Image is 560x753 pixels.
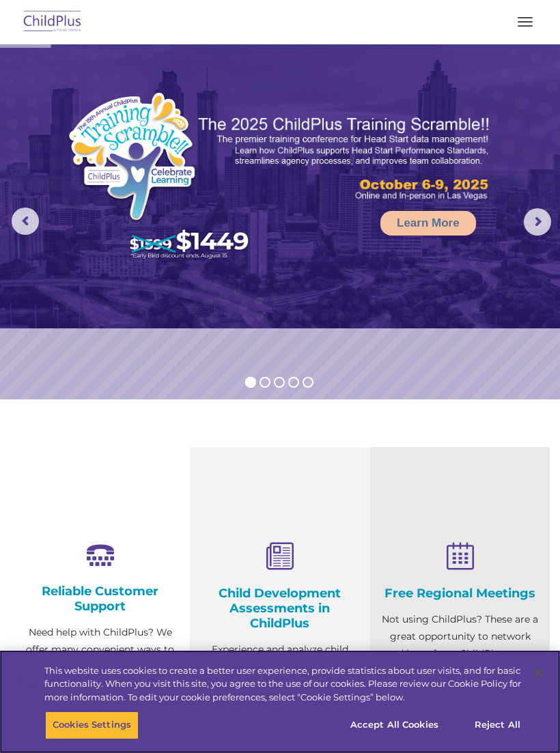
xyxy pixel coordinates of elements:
[343,711,446,739] button: Accept All Cookies
[455,711,540,739] button: Reject All
[200,641,359,743] p: Experience and analyze child assessments and Head Start data management in one system with zero c...
[20,584,180,614] h4: Reliable Customer Support
[380,611,540,696] p: Not using ChildPlus? These are a great opportunity to network and learn from ChildPlus users. Fin...
[44,664,521,705] div: This website uses cookies to create a better user experience, provide statistics about user visit...
[380,586,540,601] h4: Free Regional Meetings
[200,586,359,631] h4: Child Development Assessments in ChildPlus
[380,211,476,236] a: Learn More
[20,624,180,743] p: Need help with ChildPlus? We offer many convenient ways to contact our amazing Customer Support r...
[20,6,85,38] img: ChildPlus by Procare Solutions
[45,711,139,739] button: Cookies Settings
[523,657,553,687] button: Close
